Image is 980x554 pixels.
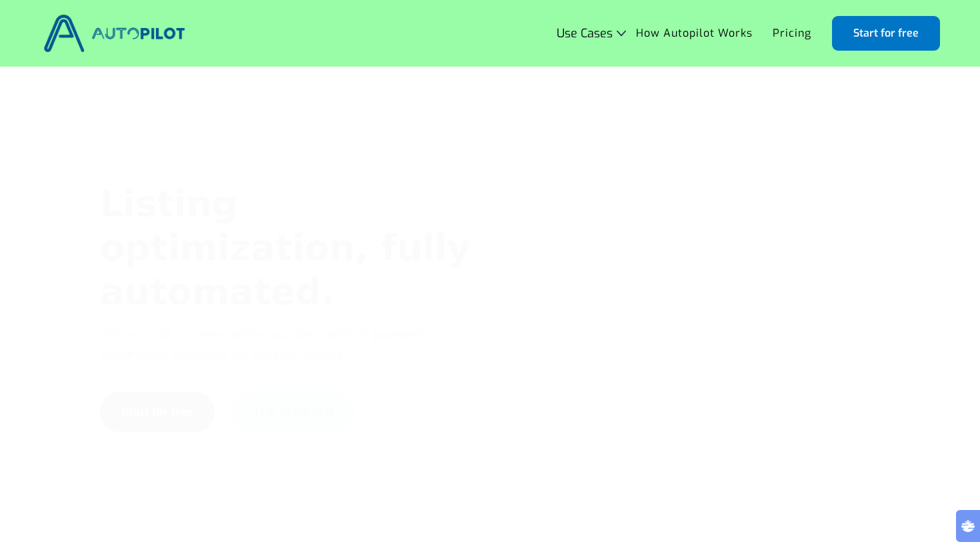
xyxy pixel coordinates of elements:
[253,405,334,419] div: Talk to us first
[100,392,215,432] a: Start for free
[100,325,481,365] p: 20%+ profit increase while you sleep with AI-powered automation functions for Amazon sellers.
[100,182,481,314] h1: Listing optimization, fully automated.
[763,21,821,46] a: Pricing
[557,27,626,40] div: Use Cases
[626,21,763,46] a: How Autopilot Works
[617,30,626,36] img: Icon Rounded Chevron Dark - BRIX Templates
[832,16,940,51] a: Start for free
[231,391,356,433] a: Talk to us first
[121,405,193,419] div: Start for free
[557,27,613,40] div: Use Cases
